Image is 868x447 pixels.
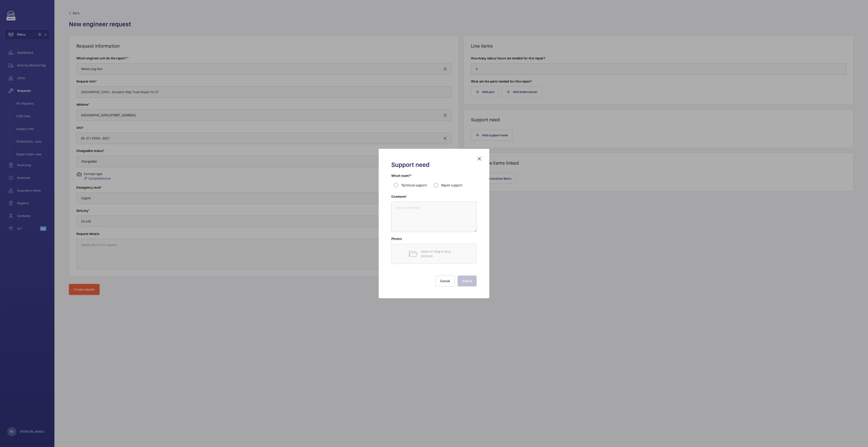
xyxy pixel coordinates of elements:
h2: Support need [391,161,477,169]
button: Cancel [435,276,455,286]
h3: Comment* [391,194,477,202]
h3: Which team?* [391,173,477,181]
h3: Photos [391,237,477,244]
p: Select or drag & drop pictures [421,249,460,258]
button: Submit [458,276,477,286]
span: Repair support [441,183,463,187]
span: Technical support [401,183,427,187]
